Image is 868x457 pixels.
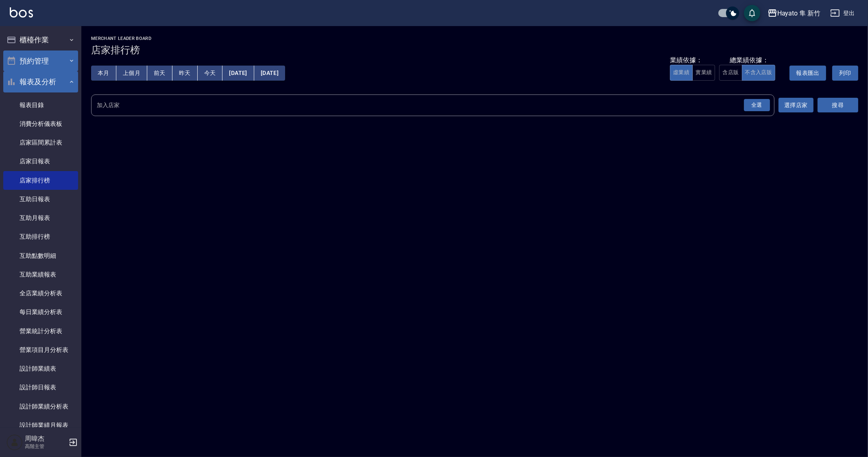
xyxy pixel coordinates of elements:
button: 搜尋 [818,98,858,113]
input: 店家名稱 [95,98,759,112]
a: 互助日報表 [3,190,78,209]
a: 店家區間累計表 [3,133,78,152]
a: 設計師業績表 [3,359,78,378]
button: 報表匯出 [789,66,826,81]
a: 設計師業績分析表 [3,397,78,416]
a: 店家日報表 [3,152,78,171]
a: 報表目錄 [3,96,78,114]
button: 報表及分析 [3,71,78,92]
button: 選擇店家 [779,98,813,113]
button: 今天 [198,66,223,81]
div: Hayato 隼 新竹 [777,8,820,18]
button: 列印 [832,66,858,81]
p: 高階主管 [25,443,66,450]
button: 含店販 [719,65,742,81]
a: 設計師業績月報表 [3,416,78,435]
button: 上個月 [116,66,147,81]
div: 全選 [744,99,770,112]
button: 昨天 [172,66,198,81]
button: Hayato 隼 新竹 [764,5,824,22]
button: 實業績 [692,65,715,81]
button: 前天 [147,66,172,81]
h2: Merchant Leader Board [91,36,858,41]
a: 營業統計分析表 [3,322,78,341]
a: 消費分析儀表板 [3,114,78,133]
button: [DATE] [222,66,254,81]
a: 全店業績分析表 [3,284,78,303]
a: 互助月報表 [3,209,78,227]
a: 互助業績報表 [3,265,78,284]
button: 登出 [827,6,858,21]
div: 總業績依據： [730,56,769,65]
button: 本月 [91,66,116,81]
a: 設計師日報表 [3,378,78,397]
img: Logo [10,7,33,18]
a: 每日業績分析表 [3,303,78,321]
button: 預約管理 [3,51,78,72]
a: 互助排行榜 [3,227,78,246]
button: 虛業績 [670,65,693,81]
button: save [744,5,760,21]
button: [DATE] [254,66,285,81]
h3: 店家排行榜 [91,44,858,56]
button: Open [742,97,772,113]
div: 業績依據： [670,56,715,65]
img: Person [7,434,23,450]
a: 互助點數明細 [3,246,78,265]
a: 營業項目月分析表 [3,341,78,359]
a: 報表匯出 [783,69,826,77]
button: 櫃檯作業 [3,29,78,51]
a: 店家排行榜 [3,171,78,190]
h5: 周暐杰 [25,435,66,443]
button: 不含入店販 [742,65,776,81]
